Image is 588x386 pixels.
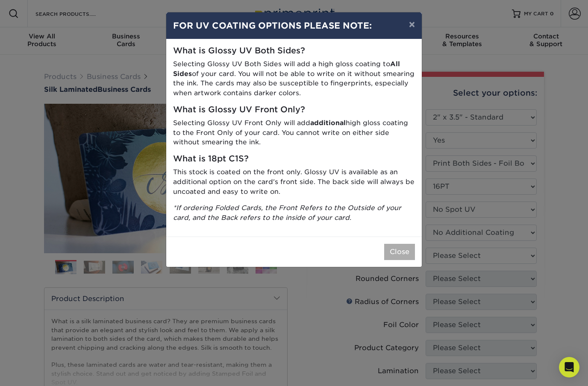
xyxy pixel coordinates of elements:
button: Close [384,244,415,260]
strong: additional [310,119,346,127]
strong: All Sides [173,60,400,78]
h5: What is Glossy UV Both Sides? [173,46,415,56]
button: × [402,12,422,36]
p: This stock is coated on the front only. Glossy UV is available as an additional option on the car... [173,167,415,196]
i: *If ordering Folded Cards, the Front Refers to the Outside of your card, and the Back refers to t... [173,204,401,222]
p: Selecting Glossy UV Both Sides will add a high gloss coating to of your card. You will not be abl... [173,59,415,98]
p: Selecting Glossy UV Front Only will add high gloss coating to the Front Only of your card. You ca... [173,118,415,147]
h4: FOR UV COATING OPTIONS PLEASE NOTE: [173,19,415,32]
h5: What is 18pt C1S? [173,154,415,164]
div: Open Intercom Messenger [559,357,579,377]
h5: What is Glossy UV Front Only? [173,105,415,115]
